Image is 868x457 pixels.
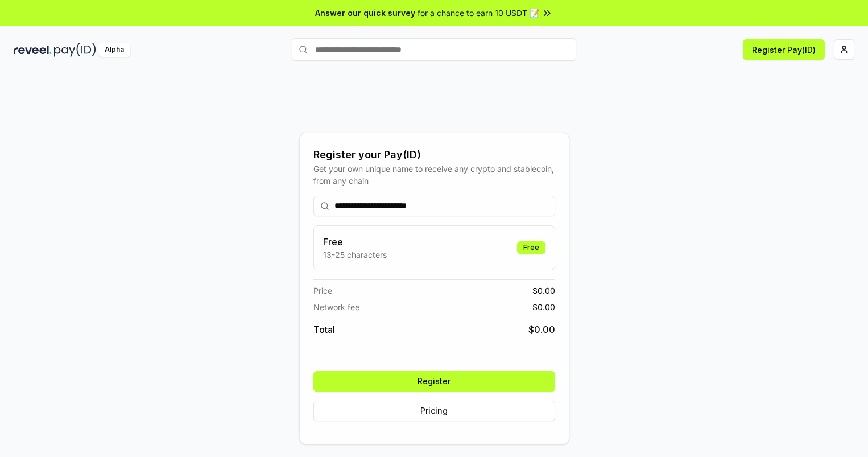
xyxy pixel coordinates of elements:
[323,235,387,249] h3: Free
[323,249,387,261] p: 13-25 characters
[313,323,335,336] span: Total
[528,323,555,336] span: $ 0.00
[14,43,52,57] img: reveel_dark
[54,43,96,57] img: pay_id
[517,241,545,254] div: Free
[313,301,359,313] span: Network fee
[532,301,555,313] span: $ 0.00
[313,147,555,163] div: Register your Pay(ID)
[313,401,555,421] button: Pricing
[313,371,555,392] button: Register
[98,43,130,57] div: Alpha
[313,163,555,187] div: Get your own unique name to receive any crypto and stablecoin, from any chain
[313,285,332,297] span: Price
[743,39,825,60] button: Register Pay(ID)
[532,285,555,297] span: $ 0.00
[418,7,539,19] span: for a chance to earn 10 USDT 📝
[315,7,415,19] span: Answer our quick survey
